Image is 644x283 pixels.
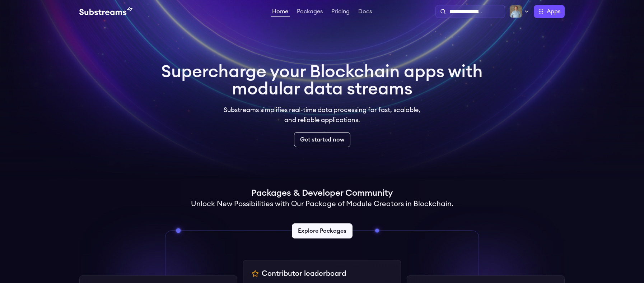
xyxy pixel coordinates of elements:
img: Profile [509,5,522,18]
h2: Unlock New Possibilities with Our Package of Module Creators in Blockchain. [191,199,453,209]
a: Get started now [294,132,350,147]
a: Home [271,9,290,17]
a: Packages [295,9,324,16]
a: Docs [357,9,373,16]
p: Substreams simplifies real-time data processing for fast, scalable, and reliable applications. [219,105,425,125]
h1: Supercharge your Blockchain apps with modular data streams [161,63,483,98]
a: Pricing [330,9,351,16]
span: Apps [547,7,560,16]
h1: Packages & Developer Community [251,187,393,199]
a: Explore Packages [292,223,353,238]
img: Substream's logo [79,7,132,16]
